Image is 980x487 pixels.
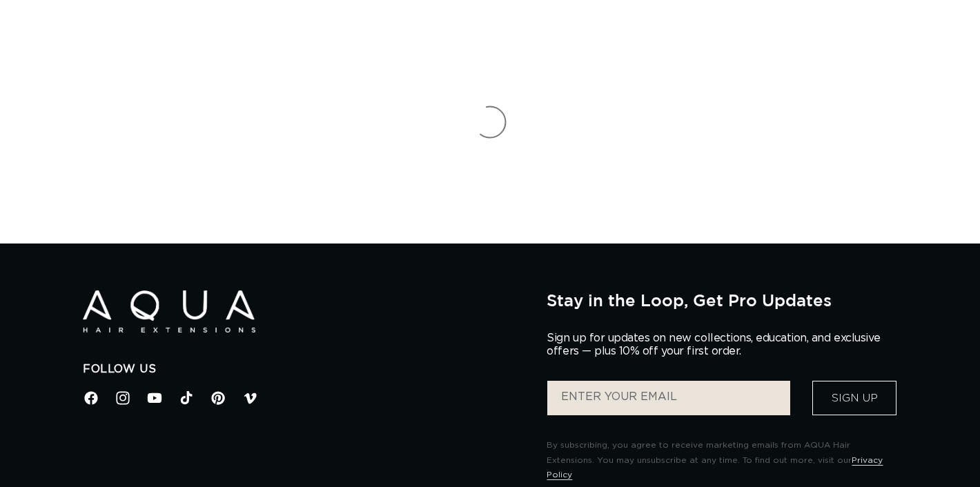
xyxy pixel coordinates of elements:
input: ENTER YOUR EMAIL [547,381,790,415]
p: By subscribing, you agree to receive marketing emails from AQUA Hair Extensions. You may unsubscr... [547,438,897,483]
h2: Follow Us [83,362,526,377]
h2: Stay in the Loop, Get Pro Updates [547,290,897,310]
button: Sign Up [812,381,896,415]
img: Aqua Hair Extensions [83,290,255,332]
p: Sign up for updates on new collections, education, and exclusive offers — plus 10% off your first... [547,332,892,358]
